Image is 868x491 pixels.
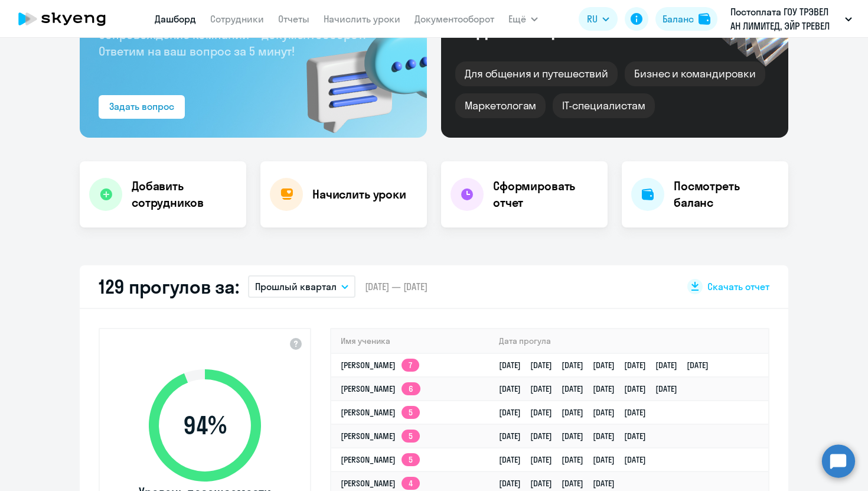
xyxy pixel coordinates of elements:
[587,12,598,26] span: RU
[341,360,419,370] a: [PERSON_NAME]7
[210,13,264,25] a: Сотрудники
[508,7,538,31] button: Ещё
[579,7,618,31] button: RU
[341,383,420,394] a: [PERSON_NAME]6
[499,383,687,394] a: [DATE][DATE][DATE][DATE][DATE][DATE]
[499,407,655,418] a: [DATE][DATE][DATE][DATE][DATE]
[655,7,717,31] button: Балансbalance
[402,382,420,395] app-skyeng-badge: 6
[402,406,420,419] app-skyeng-badge: 5
[341,454,420,465] a: [PERSON_NAME]5
[341,431,420,441] a: [PERSON_NAME]5
[699,13,710,25] img: balance
[312,186,406,203] h4: Начислить уроки
[255,279,337,294] p: Прошлый квартал
[137,411,273,440] span: 94 %
[402,430,420,443] app-skyeng-badge: 5
[331,329,490,353] th: Имя ученика
[508,12,526,26] span: Ещё
[109,99,174,113] div: Задать вопрос
[132,178,237,211] h4: Добавить сотрудников
[499,478,624,489] a: [DATE][DATE][DATE][DATE]
[289,5,427,138] img: bg-img
[402,453,420,466] app-skyeng-badge: 5
[499,454,655,465] a: [DATE][DATE][DATE][DATE][DATE]
[674,178,779,211] h4: Посмотреть баланс
[493,178,598,211] h4: Сформировать отчет
[730,5,840,33] p: Постоплата ГОУ ТРЭВЕЛ АН ЛИМИТЕД, ЭЙР ТРЕВЕЛ ТЕХНОЛОДЖИС, ООО
[415,13,494,25] a: Документооборот
[155,13,196,25] a: Дашборд
[553,93,654,118] div: IT-специалистам
[402,359,419,372] app-skyeng-badge: 7
[248,275,355,298] button: Прошлый квартал
[402,477,420,490] app-skyeng-badge: 4
[455,61,618,86] div: Для общения и путешествий
[725,5,858,33] button: Постоплата ГОУ ТРЭВЕЛ АН ЛИМИТЕД, ЭЙР ТРЕВЕЛ ТЕХНОЛОДЖИС, ООО
[499,360,718,370] a: [DATE][DATE][DATE][DATE][DATE][DATE][DATE]
[490,329,768,353] th: Дата прогула
[707,280,769,293] span: Скачать отчет
[278,13,309,25] a: Отчеты
[625,61,765,86] div: Бизнес и командировки
[99,275,239,298] h2: 129 прогулов за:
[455,93,546,118] div: Маркетологам
[99,95,185,119] button: Задать вопрос
[499,431,655,441] a: [DATE][DATE][DATE][DATE][DATE]
[341,478,420,489] a: [PERSON_NAME]4
[324,13,400,25] a: Начислить уроки
[365,280,428,293] span: [DATE] — [DATE]
[663,12,694,26] div: Баланс
[341,407,420,418] a: [PERSON_NAME]5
